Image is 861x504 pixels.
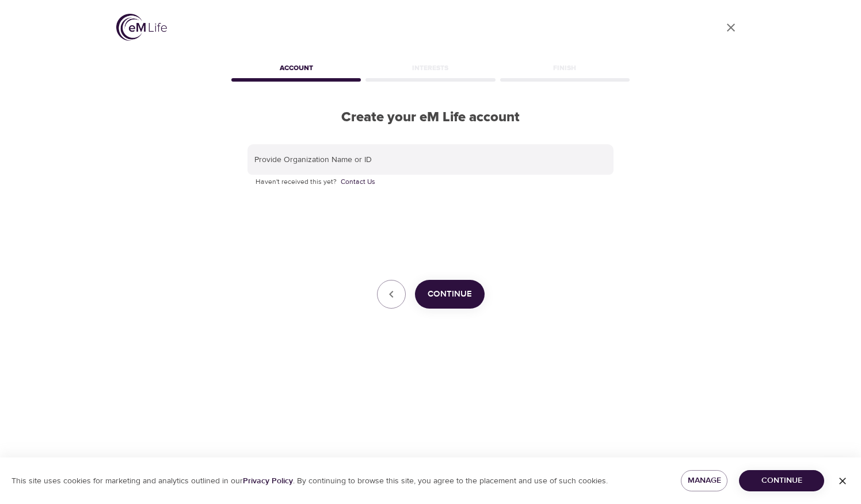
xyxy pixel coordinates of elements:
[229,109,632,126] h2: Create your eM Life account
[341,176,375,188] a: Contact Us
[415,280,485,309] button: Continue
[116,14,167,41] img: logo
[739,470,824,491] button: Continue
[748,474,815,488] span: Continue
[717,14,745,41] a: close
[256,176,605,188] p: Haven't received this yet?
[681,470,728,491] button: Manage
[243,476,293,486] a: Privacy Policy
[690,474,719,488] span: Manage
[428,287,472,302] span: Continue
